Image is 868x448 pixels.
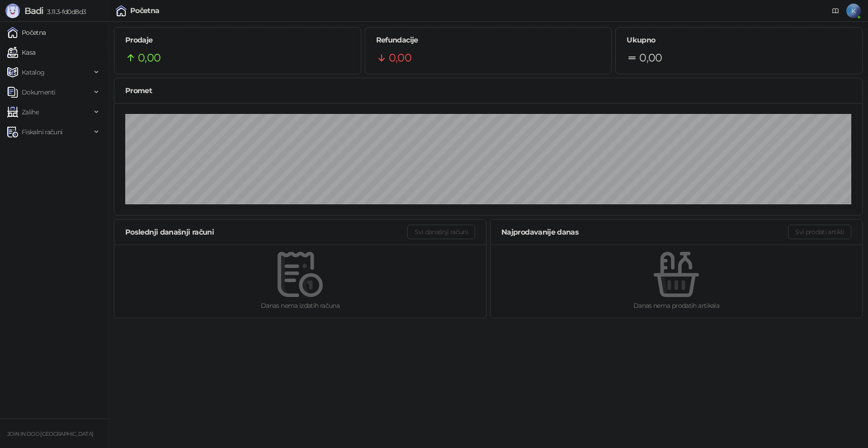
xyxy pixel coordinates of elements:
[639,49,662,66] span: 0,00
[501,226,788,238] div: Najprodavanije danas
[24,5,43,16] span: Badi
[627,35,851,46] h5: Ukupno
[43,8,86,16] span: 3.11.3-fd0d8d3
[389,49,411,66] span: 0,00
[7,43,35,61] a: Kasa
[129,301,472,311] div: Danas nema izdatih računa
[125,35,350,46] h5: Prodaje
[22,63,45,81] span: Katalog
[505,301,848,311] div: Danas nema prodatih artikala
[5,4,20,18] img: Logo
[7,431,93,437] small: JOIN IN DOO [GEOGRAPHIC_DATA]
[376,35,601,46] h5: Refundacije
[138,49,160,66] span: 0,00
[130,7,160,14] div: Početna
[7,24,46,42] a: Početna
[125,226,407,238] div: Poslednji današnji računi
[22,103,39,121] span: Zalihe
[407,225,475,239] button: Svi današnji računi
[125,85,851,96] div: Promet
[22,123,62,141] span: Fiskalni računi
[846,4,861,18] span: K
[828,4,843,18] a: Dokumentacija
[22,83,55,101] span: Dokumenti
[788,225,851,239] button: Svi prodati artikli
